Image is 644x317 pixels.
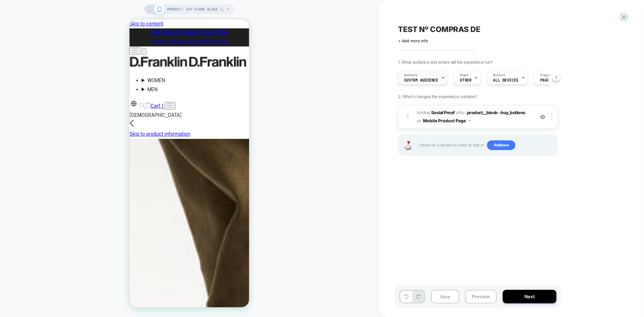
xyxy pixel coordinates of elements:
[18,67,28,73] span: MEN
[540,73,552,77] span: Trigger
[32,84,34,89] cart-count: 1 item
[59,37,117,48] img: D.Franklin EU
[417,117,421,124] span: on
[431,110,455,115] b: Social Proof
[465,290,497,303] button: Preview
[12,66,120,75] summary: MEN
[404,78,438,82] span: Custom Audience
[21,84,31,89] span: Cart
[460,78,472,82] span: OTHER
[404,73,418,77] span: Audience
[466,110,525,115] span: .product__block--buy_buttons
[423,116,471,125] button: Mobile Product Page
[493,73,505,77] span: Devices
[503,290,556,303] button: Next
[402,141,414,150] img: Joystick
[167,5,225,14] span: PRODUCT: 347 Flame Black / Gold
[22,20,98,25] span: FREE SHIPPING ON ORDERS +€59
[12,56,120,66] summary: WOMEN
[16,84,35,89] a: Cart 1 item
[405,111,411,123] div: 1
[398,38,428,43] span: + Add more info
[10,84,16,89] a: Search
[21,11,98,16] b: DISCOVER THE NEW COLLECTION
[398,25,480,34] span: TEST Nº COMPRAS DE
[468,120,471,121] img: down arrow
[398,59,492,65] span: 1. What audience and where will the experience run?
[460,73,469,77] span: Pages
[487,140,515,150] span: Add new
[551,114,552,120] img: close
[431,290,459,303] button: Save
[456,110,465,115] span: AFTER
[420,140,554,150] span: Hover on a section in order to edit or
[493,78,518,82] span: ALL DEVICES
[540,114,545,120] img: crossed eye
[18,58,36,64] span: WOMEN
[540,78,561,82] span: Page Load
[417,110,455,115] span: Adding
[398,94,477,99] span: 2. Which changes the experience contains?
